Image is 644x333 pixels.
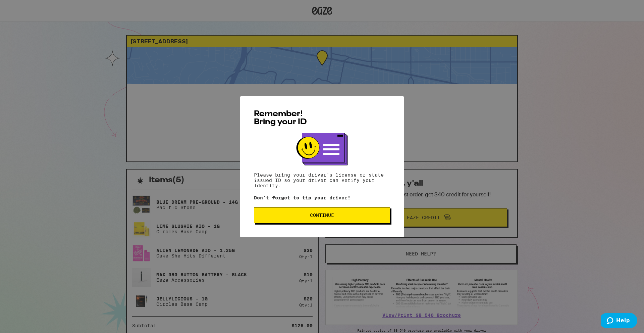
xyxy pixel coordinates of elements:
button: Continue [254,207,390,223]
span: Remember! Bring your ID [254,110,307,126]
p: Don't forget to tip your driver! [254,195,390,200]
p: Please bring your driver's license or state issued ID so your driver can verify your identity. [254,172,390,188]
iframe: Opens a widget where you can find more information [601,313,637,330]
span: Continue [310,213,334,218]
